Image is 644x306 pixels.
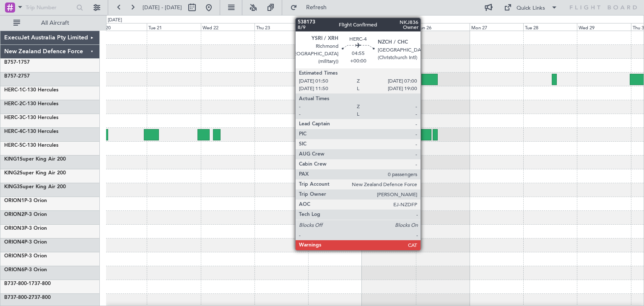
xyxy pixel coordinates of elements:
[470,23,523,31] div: Mon 27
[362,23,415,31] div: Sat 25
[577,23,631,31] div: Wed 29
[4,212,47,217] a: ORION2P-3 Orion
[254,23,308,31] div: Thu 23
[93,23,147,31] div: Mon 20
[4,60,21,65] span: B757-1
[4,267,24,272] span: ORION6
[4,171,20,176] span: KING2
[4,143,58,148] a: HERC-5C-130 Hercules
[4,240,47,245] a: ORION4P-3 Orion
[4,115,58,120] a: HERC-3C-130 Hercules
[26,1,74,14] input: Trip Number
[9,16,91,30] button: All Aircraft
[4,157,66,162] a: KING1Super King Air 200
[4,198,24,203] span: ORION1
[308,23,362,31] div: Fri 24
[4,184,66,189] a: KING3Super King Air 200
[143,4,182,11] span: [DATE] - [DATE]
[4,254,47,259] a: ORION5P-3 Orion
[201,23,254,31] div: Wed 22
[517,4,545,13] div: Quick Links
[4,129,22,134] span: HERC-4
[4,198,47,203] a: ORION1P-3 Orion
[22,20,88,26] span: All Aircraft
[4,226,24,231] span: ORION3
[4,88,58,93] a: HERC-1C-130 Hercules
[4,295,51,300] a: B737-800-2737-800
[4,212,24,217] span: ORION2
[4,157,20,162] span: KING1
[4,101,58,106] a: HERC-2C-130 Hercules
[4,115,22,120] span: HERC-3
[286,1,337,14] button: Refresh
[4,171,66,176] a: KING2Super King Air 200
[4,184,20,189] span: KING3
[4,60,30,65] a: B757-1757
[4,281,31,286] span: B737-800-1
[4,101,22,106] span: HERC-2
[416,23,470,31] div: Sun 26
[4,254,24,259] span: ORION5
[4,267,47,272] a: ORION6P-3 Orion
[4,226,47,231] a: ORION3P-3 Orion
[4,129,58,134] a: HERC-4C-130 Hercules
[4,74,21,79] span: B757-2
[4,240,24,245] span: ORION4
[4,295,31,300] span: B737-800-2
[4,74,30,79] a: B757-2757
[108,17,122,24] div: [DATE]
[299,5,334,10] span: Refresh
[500,1,562,14] button: Quick Links
[4,88,22,93] span: HERC-1
[4,281,51,286] a: B737-800-1737-800
[4,143,22,148] span: HERC-5
[523,23,577,31] div: Tue 28
[147,23,200,31] div: Tue 21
